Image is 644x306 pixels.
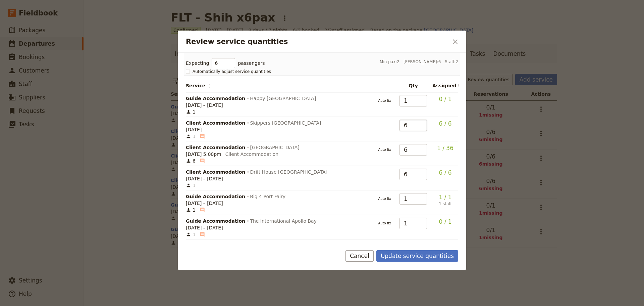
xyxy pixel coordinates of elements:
span: Service [186,82,211,89]
span: Auto fix [375,219,394,226]
span: 0 / 1 [439,96,451,102]
span: [DATE] 5:00pm [186,151,221,158]
span: 1 [186,182,196,189]
span: 1 staff [432,201,458,207]
button: Auto fix [375,194,394,203]
span: [GEOGRAPHIC_DATA] [250,144,300,151]
button: Auto fix [375,145,394,154]
span: [DATE] – [DATE] [186,200,223,207]
span: [DATE] – [DATE] [186,175,223,182]
button: Auto fix [375,219,394,228]
span: 0 / 1 [439,218,451,225]
input: — [399,120,427,131]
span: Drift House [GEOGRAPHIC_DATA] [250,169,328,175]
input: — [399,193,427,205]
span: 6 [186,158,196,164]
span: Min pax: 2 [380,59,399,64]
span: [DATE] – [DATE] [186,102,223,108]
button: Update service quantities [376,250,458,262]
span: ​ [200,232,205,237]
span: Automatically adjust service quantities [193,69,271,74]
span: Auto fix [375,96,394,103]
span: Guide Accommodation [186,95,245,102]
span: ​ [200,133,205,140]
span: 6 / 6 [439,120,451,127]
span: ​ [458,83,462,89]
div: Expecting passengers [186,58,265,68]
span: Big 4 Port Fairy [250,193,285,200]
input: — [399,95,427,106]
th: Assigned [430,80,458,92]
span: 1 [186,231,196,238]
span: [DATE] – [DATE] [186,224,223,231]
th: Service [186,80,372,92]
span: Staff: 2 [445,59,458,64]
span: [PERSON_NAME]: 6 [404,59,441,64]
input: — [212,58,235,68]
span: 1 / 36 [437,145,453,151]
button: Auto fix [375,96,394,105]
span: 1 [186,207,196,213]
input: — [399,218,427,229]
span: Client Accommodation [186,144,245,151]
span: ​ [200,207,205,213]
span: ​ [200,134,205,139]
div: Client Accommodation [225,151,278,158]
button: Close dialog [449,36,461,47]
span: Happy [GEOGRAPHIC_DATA] [250,95,316,102]
span: Client Accommodation [186,169,245,175]
span: Skippers [GEOGRAPHIC_DATA] [250,120,321,126]
span: The International Apollo Bay [250,218,317,224]
span: Auto fix [375,194,394,201]
span: Guide Accommodation [186,193,245,200]
h2: Review service quantities [186,37,448,47]
span: Auto fix [375,145,394,152]
span: ​ [200,158,205,164]
input: — [399,144,427,156]
span: Client Accommodation [186,120,245,126]
span: ​ [200,207,205,213]
button: Cancel [345,250,374,262]
span: Guide Accommodation [186,218,245,224]
span: 1 [186,108,196,115]
th: Qty [397,80,430,92]
span: 1 / 1 [439,194,451,201]
input: — [399,169,427,180]
span: [DATE] [186,126,202,133]
span: 6 / 6 [439,169,451,176]
span: 1 [186,133,196,140]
